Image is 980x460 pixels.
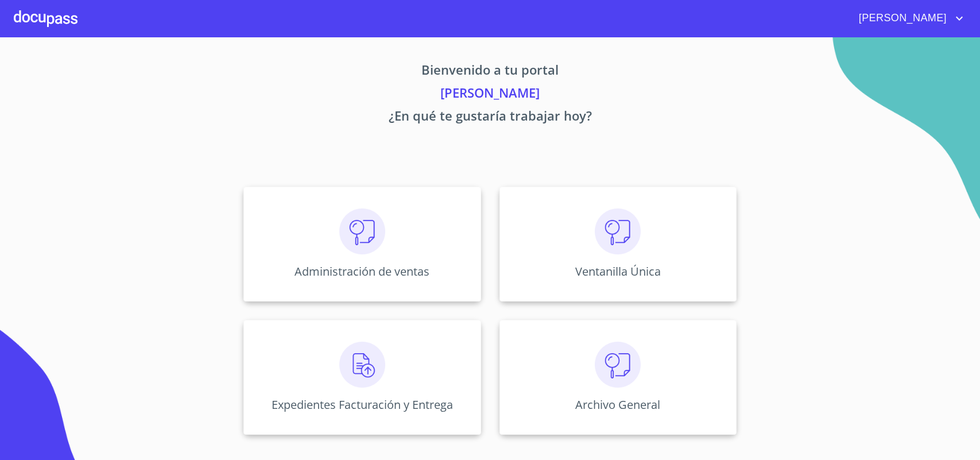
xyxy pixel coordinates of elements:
img: consulta.png [595,342,641,388]
p: [PERSON_NAME] [137,83,844,106]
p: Expedientes Facturación y Entrega [272,397,453,412]
span: [PERSON_NAME] [850,9,952,28]
p: Archivo General [575,397,660,412]
p: Ventanilla Única [575,264,661,279]
p: Administración de ventas [295,264,429,279]
img: consulta.png [339,208,385,254]
button: account of current user [850,9,966,28]
img: carga.png [339,342,385,388]
img: consulta.png [595,208,641,254]
p: Bienvenido a tu portal [137,60,844,83]
p: ¿En qué te gustaría trabajar hoy? [137,106,844,129]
